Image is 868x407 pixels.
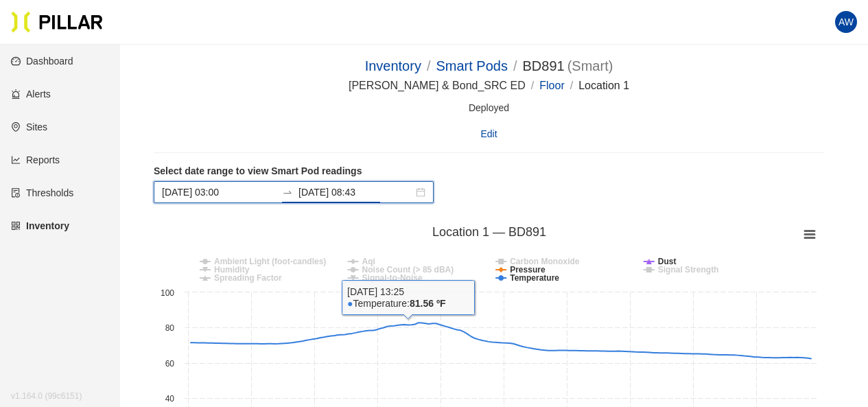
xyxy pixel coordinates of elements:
span: / [570,80,573,91]
span: to [282,187,293,198]
text: 100 [161,288,174,298]
input: Start date [162,185,277,200]
tspan: Signal-to-Noise [362,273,423,283]
span: AW [838,11,854,33]
tspan: Temperature [510,273,559,283]
span: / [531,80,534,91]
tspan: Spreading Factor [214,273,282,283]
tspan: Noise Count (> 85 dBA) [362,265,454,275]
a: Inventory [365,58,421,73]
text: 40 [165,394,175,404]
a: line-chartReports [11,154,60,165]
span: ( Smart ) [565,56,613,77]
a: alertAlerts [11,89,51,100]
a: Location 1 [578,80,629,91]
span: / [427,58,431,73]
tspan: Ambient Light (foot-candles) [214,257,326,266]
span: swap-right [282,187,293,198]
tspan: Signal Strength [658,265,719,275]
tspan: Humidity [214,265,250,275]
label: Select date range to view Smart Pod readings [154,164,439,178]
a: Smart Pods [436,58,507,73]
a: environmentSites [11,121,47,132]
tspan: Dust [658,257,677,266]
tspan: Aqi [362,257,375,266]
input: End date [298,185,413,200]
a: Edit [480,126,497,141]
a: qrcodeInventory [11,220,69,231]
text: 60 [165,359,175,369]
span: / [513,58,517,73]
tspan: Location 1 — BD891 [432,225,546,239]
tspan: Pressure [510,265,546,275]
span: [PERSON_NAME] & Bond_SRC ED [349,80,526,91]
img: Pillar Technologies [11,11,103,33]
tspan: Carbon Monoxide [510,257,580,266]
a: Floor [539,80,564,91]
text: 80 [165,323,175,333]
span: BD891 [523,56,565,77]
div: Deployed [469,100,509,115]
a: exceptionThresholds [11,187,73,198]
a: dashboardDashboard [11,56,73,67]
